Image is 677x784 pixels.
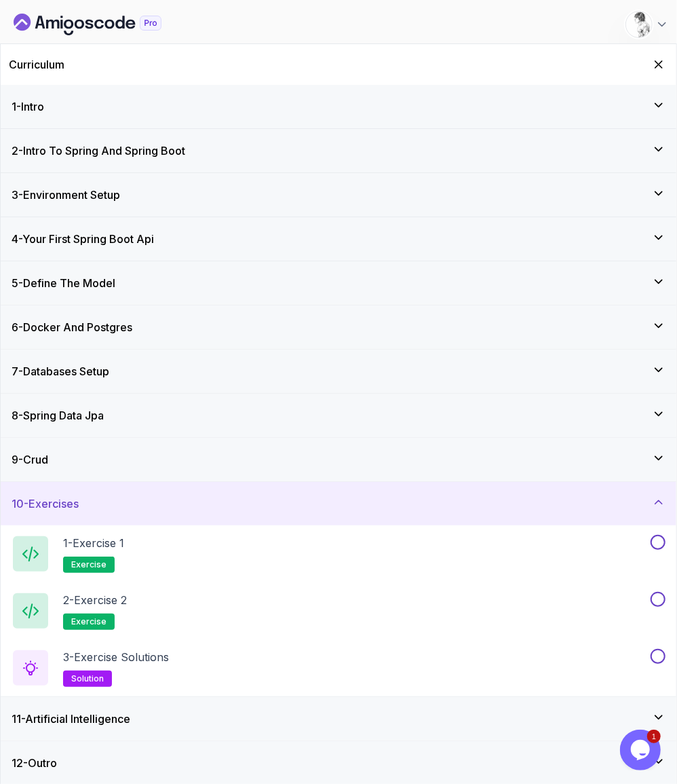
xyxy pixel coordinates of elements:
[12,98,44,115] h3: 1 - Intro
[1,350,676,393] button: 7-Databases Setup
[12,649,665,687] button: 3-Exercise Solutionssolution
[626,12,652,37] img: user profile image
[1,173,676,217] button: 3-Environment Setup
[1,697,676,741] button: 11-Artificial Intelligence
[12,319,132,335] h3: 6 - Docker And Postgres
[12,187,120,203] h3: 3 - Environment Setup
[649,55,668,74] button: Hide Curriculum for mobile
[71,616,107,627] span: exercise
[12,231,154,247] h3: 4 - Your First Spring Boot Api
[14,14,193,35] a: Dashboard
[620,730,663,770] iframe: chat widget
[625,11,669,38] button: user profile image
[1,482,676,525] button: 10-Exercises
[1,261,676,305] button: 5-Define The Model
[12,535,665,573] button: 1-Exercise 1exercise
[71,559,107,570] span: exercise
[12,592,665,630] button: 2-Exercise 2exercise
[9,56,64,73] h2: Curriculum
[12,275,115,291] h3: 5 - Define The Model
[63,592,127,608] p: 2 - Exercise 2
[12,407,104,424] h3: 8 - Spring Data Jpa
[12,451,48,468] h3: 9 - Crud
[1,85,676,128] button: 1-Intro
[1,129,676,172] button: 2-Intro To Spring And Spring Boot
[12,711,130,727] h3: 11 - Artificial Intelligence
[71,673,104,684] span: solution
[63,535,124,551] p: 1 - Exercise 1
[1,394,676,437] button: 8-Spring Data Jpa
[12,143,185,159] h3: 2 - Intro To Spring And Spring Boot
[12,755,57,771] h3: 12 - Outro
[1,217,676,261] button: 4-Your First Spring Boot Api
[1,305,676,349] button: 6-Docker And Postgres
[63,649,169,665] p: 3 - Exercise Solutions
[12,363,109,379] h3: 7 - Databases Setup
[12,496,79,512] h3: 10 - Exercises
[1,438,676,481] button: 9-Crud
